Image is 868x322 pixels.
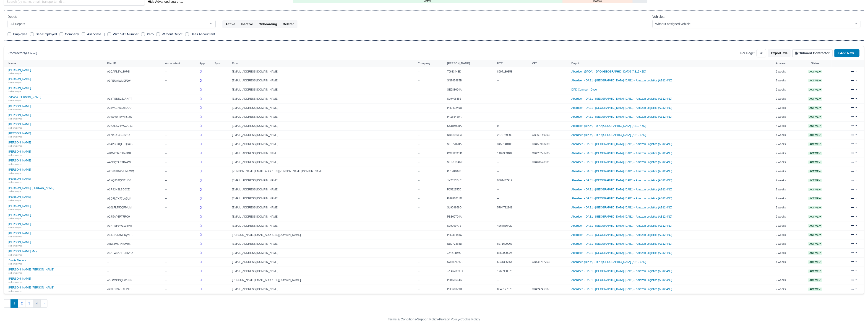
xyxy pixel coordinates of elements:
a: Active [808,133,822,137]
span: -- [418,188,420,191]
td: 4 weeks [775,122,799,131]
a: [PERSON_NAME] self-employed [8,232,105,238]
td: 2 weeks [775,158,799,167]
span: -- [418,115,420,118]
label: Uses Accountant [191,32,215,37]
td: -- [164,221,198,230]
a: [PERSON_NAME] self-employed [8,132,105,138]
td: 2 weeks [775,76,799,85]
a: Aberdeen - DAB1 - [GEOGRAPHIC_DATA] (DAB1) - Amazon Logistics (AB12 4NJ) [571,242,672,245]
small: self-employed [8,181,22,183]
label: Per Page: [740,51,755,56]
td: PH281031D [446,194,496,203]
td: [EMAIL_ADDRESS][DOMAIN_NAME] [231,194,417,203]
td: 2 weeks [775,140,799,149]
button: 2 [18,299,26,308]
small: self-employed [8,108,22,111]
small: self-employed [8,290,22,292]
td: 2 weeks [775,212,799,221]
td: 4267836429 [496,221,531,230]
td: 2 weeks [775,221,799,230]
a: Active [808,88,822,91]
small: self-employed [8,208,22,211]
span: Active [808,97,822,101]
span: Active [808,161,822,164]
td: 2 weeks [775,167,799,176]
td: A38VKEK58JTDOU [106,103,164,112]
small: self-employed [8,90,22,93]
td: [EMAIL_ADDRESS][DOMAIN_NAME] [231,103,417,112]
button: Onboarding [256,20,280,28]
a: Aberdeen - DAB1 - [GEOGRAPHIC_DATA] (DAB1) - Amazon Logistics (AB12 4NJ) [571,288,672,291]
a: Active [808,188,822,191]
th: Company [417,60,446,67]
td: A131SUD0W4QVTR [106,230,164,239]
a: Aberdeen - DAB1 - [GEOGRAPHIC_DATA] (DAB1) - Amazon Logistics (AB12 4NJ) [571,97,672,100]
button: Export .xls [768,49,791,57]
td: 2872769803 [496,131,531,140]
td: SE877020A [446,140,496,149]
td: 2 weeks [775,203,799,212]
td: 3450148105 [496,140,531,149]
span: Active [808,215,822,218]
small: self-employed [8,244,22,247]
td: [EMAIL_ADDRESS][DOMAIN_NAME] [231,76,417,85]
td: -- [164,167,198,176]
span: -- [418,124,420,127]
a: Active [808,206,822,209]
a: DPD Connect - Dyce [571,88,597,91]
span: -- [418,161,420,164]
a: Aberdeen - DAB1 - [GEOGRAPHIC_DATA] (DAB1) - Amazon Logistics (AB12 4NJ) [571,115,672,118]
a: Active [808,197,822,200]
span: Active [808,179,822,182]
th: Flex ID [106,60,164,67]
span: Active [808,188,822,191]
td: GB423276705 [531,149,570,158]
button: Inactive [238,20,256,28]
span: Active [808,260,822,264]
th: Sync [213,60,231,67]
span: Active [808,79,822,82]
a: [PERSON_NAME] self-employed [8,177,105,184]
span: -- [418,133,420,137]
td: 0 [496,122,531,131]
label: Vehicles: [652,14,665,19]
small: self-employed [8,145,22,147]
td: [EMAIL_ADDRESS][DOMAIN_NAME] [231,185,417,194]
td: A2GJ09RWVUNHWQ [106,167,164,176]
td: -- [164,122,198,131]
a: Aberdeen (DPDA) - DPD [GEOGRAPHIC_DATA] (AB12 4ZD) [571,70,646,73]
a: Aberdeen - DAB1 - [GEOGRAPHIC_DATA] (DAB1) - Amazon Logistics (AB12 4NJ) [571,152,672,155]
span: Active [808,106,822,110]
a: [PERSON_NAME] self-employed [8,223,105,229]
td: A10LFL75JQPMUM [106,203,164,212]
span: -- [418,170,420,173]
td: 2 weeks [775,94,799,103]
span: 1 [10,299,18,308]
td: -- [496,194,531,203]
td: 8997139358 [496,67,531,76]
td: A1R9JNSLSD0CZ [106,185,164,194]
span: -- [418,70,420,73]
a: Privacy Policy [439,317,459,321]
td: PJ592255D [446,185,496,194]
a: [PERSON_NAME] self-employed [8,159,105,166]
a: Active [808,161,822,164]
td: [EMAIL_ADDRESS][DOMAIN_NAME] [231,94,417,103]
button: 4 [33,299,41,308]
td: 2 weeks [775,85,799,94]
td: -- [164,194,198,203]
td: 2 weeks [775,194,799,203]
th: Status [799,60,832,67]
td: JN235374C [446,176,496,185]
a: Active [808,215,822,218]
a: Active [808,79,822,82]
td: -- [496,85,531,94]
small: self-employed [8,272,22,274]
span: -- [418,206,420,209]
span: -- [418,143,420,146]
a: [PERSON_NAME] self-employed [8,168,105,175]
td: -- [164,103,198,112]
td: -- [164,131,198,140]
small: self-employed [8,281,22,283]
